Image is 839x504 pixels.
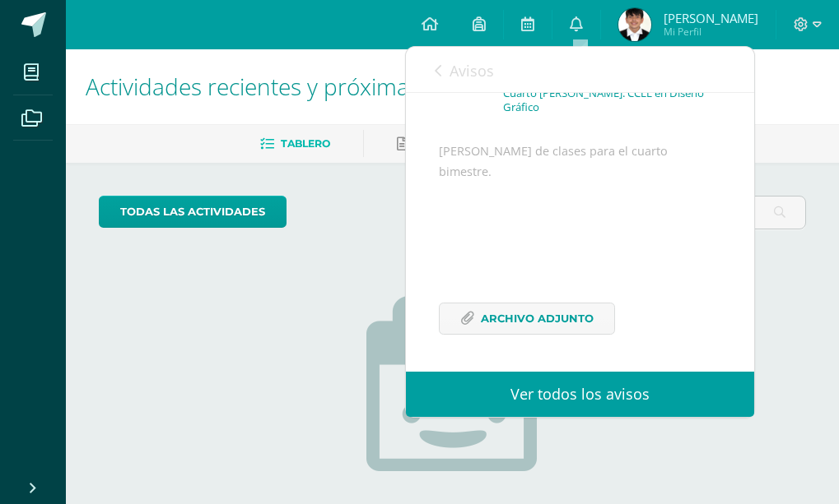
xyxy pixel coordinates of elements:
span: Actividades recientes y próximas [86,71,420,102]
a: Pendientes de entrega [397,131,555,157]
p: Cuarto [PERSON_NAME]. CCLL en Diseño Gráfico [503,86,721,114]
span: Tablero [281,137,330,150]
img: 46f588a5baa69dadd4e3423aeac4e3db.png [618,8,651,41]
a: Tablero [260,131,330,157]
span: Avisos [450,61,494,81]
span: Archivo Adjunto [481,303,594,334]
span: Mi Perfil [664,25,758,39]
a: Archivo Adjunto [439,303,615,335]
a: todas las Actividades [99,196,287,228]
span: [PERSON_NAME] [664,10,758,26]
a: Ver todos los avisos [406,372,754,417]
div: [PERSON_NAME] de clases para el cuarto bimestre. [439,141,721,354]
